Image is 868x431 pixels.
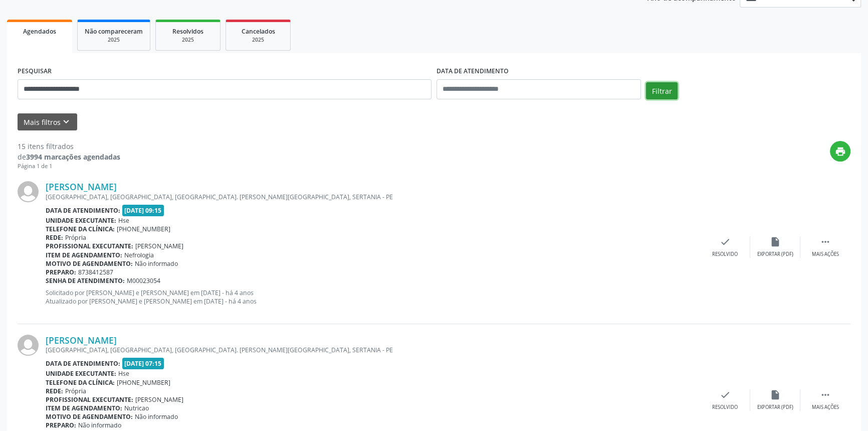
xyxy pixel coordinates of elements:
button: Mais filtroskeyboard_arrow_down [18,113,77,131]
div: Resolvido [712,404,738,411]
a: [PERSON_NAME] [46,181,117,192]
span: [DATE] 07:15 [122,358,164,369]
span: 8738412587 [78,268,113,276]
b: Preparo: [46,268,76,276]
b: Rede: [46,387,63,395]
i: print [835,146,846,157]
i:  [820,236,831,247]
span: Agendados [23,27,56,36]
span: Não informado [78,421,121,429]
b: Motivo de agendamento: [46,259,133,268]
button: Filtrar [646,82,678,99]
b: Profissional executante: [46,242,133,250]
div: 2025 [85,36,143,44]
div: Resolvido [712,251,738,258]
b: Item de agendamento: [46,404,122,412]
div: 2025 [163,36,213,44]
button: print [830,141,850,162]
span: Própria [65,387,86,395]
img: img [18,181,39,202]
b: Telefone da clínica: [46,378,115,387]
span: M00023054 [127,276,160,285]
div: Exportar (PDF) [757,251,793,258]
label: DATA DE ATENDIMENTO [437,64,509,79]
a: [PERSON_NAME] [46,335,117,346]
span: Não compareceram [85,27,143,36]
b: Unidade executante: [46,216,116,225]
span: Não informado [135,412,178,421]
i: check [720,389,731,400]
i: check [720,236,731,247]
span: Cancelados [242,27,275,36]
div: Mais ações [812,404,839,411]
span: Nefrologia [124,251,154,259]
label: PESQUISAR [18,64,52,79]
div: de [18,152,120,162]
b: Motivo de agendamento: [46,412,133,421]
p: Solicitado por [PERSON_NAME] e [PERSON_NAME] em [DATE] - há 4 anos Atualizado por [PERSON_NAME] e... [46,289,700,306]
div: [GEOGRAPHIC_DATA], [GEOGRAPHIC_DATA], [GEOGRAPHIC_DATA]. [PERSON_NAME][GEOGRAPHIC_DATA], SERTANIA... [46,193,700,201]
span: Resolvidos [172,27,203,36]
b: Data de atendimento: [46,359,120,368]
div: 2025 [233,36,283,44]
div: Mais ações [812,251,839,258]
div: [GEOGRAPHIC_DATA], [GEOGRAPHIC_DATA], [GEOGRAPHIC_DATA]. [PERSON_NAME][GEOGRAPHIC_DATA], SERTANIA... [46,346,700,354]
span: [PHONE_NUMBER] [117,225,170,233]
span: Própria [65,233,86,242]
span: Nutricao [124,404,149,412]
b: Preparo: [46,421,76,429]
span: [PERSON_NAME] [135,395,183,404]
span: [PHONE_NUMBER] [117,378,170,387]
i: keyboard_arrow_down [61,116,72,127]
b: Rede: [46,233,63,242]
span: Hse [118,216,129,225]
b: Unidade executante: [46,369,116,378]
i:  [820,389,831,400]
img: img [18,335,39,356]
span: [PERSON_NAME] [135,242,183,250]
div: 15 itens filtrados [18,141,120,152]
b: Item de agendamento: [46,251,122,259]
span: [DATE] 09:15 [122,205,164,216]
div: Página 1 de 1 [18,162,120,171]
span: Não informado [135,259,178,268]
div: Exportar (PDF) [757,404,793,411]
strong: 3994 marcações agendadas [26,152,120,162]
b: Senha de atendimento: [46,276,125,285]
b: Data de atendimento: [46,206,120,215]
i: insert_drive_file [770,389,781,400]
b: Profissional executante: [46,395,133,404]
i: insert_drive_file [770,236,781,247]
b: Telefone da clínica: [46,225,115,233]
span: Hse [118,369,129,378]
